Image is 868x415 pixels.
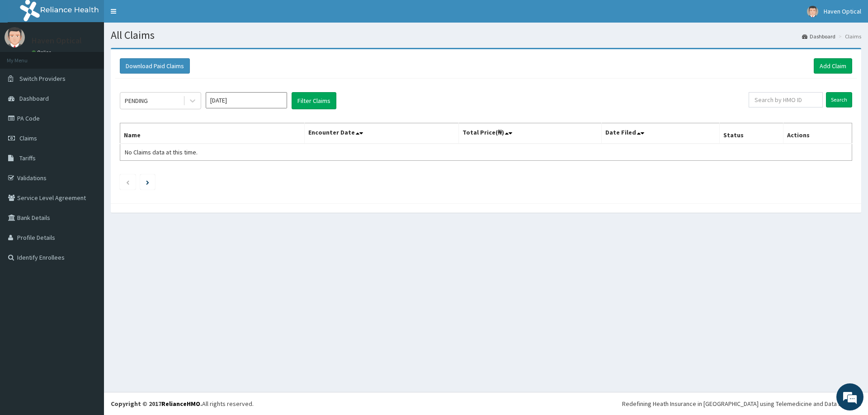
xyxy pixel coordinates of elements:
a: Online [32,49,53,56]
a: RelianceHMO [161,400,200,408]
span: Switch Providers [19,75,66,83]
input: Select Month and Year [206,92,287,108]
th: Total Price(₦) [458,123,601,144]
button: Download Paid Claims [120,58,190,74]
a: Add Claim [814,58,852,74]
a: Next page [146,178,149,186]
a: Dashboard [802,33,835,40]
footer: All rights reserved. [104,392,868,415]
span: Dashboard [19,94,49,103]
img: User Image [807,6,818,17]
span: No Claims data at this time. [125,148,198,156]
th: Date Filed [601,123,719,144]
a: Previous page [126,178,130,186]
input: Search [826,92,852,107]
h1: All Claims [111,29,861,41]
strong: Copyright © 2017 . [111,400,202,408]
li: Claims [836,33,861,40]
th: Actions [783,123,852,144]
th: Status [719,123,783,144]
button: Filter Claims [292,92,336,109]
th: Name [120,123,305,144]
span: Claims [19,134,37,142]
p: Haven Optical [32,37,82,45]
span: Haven Optical [824,7,861,15]
img: User Image [5,27,25,47]
div: Redefining Heath Insurance in [GEOGRAPHIC_DATA] using Telemedicine and Data Science! [622,399,861,408]
div: PENDING [125,96,148,105]
input: Search by HMO ID [749,92,823,107]
span: Tariffs [19,154,36,162]
th: Encounter Date [304,123,458,144]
